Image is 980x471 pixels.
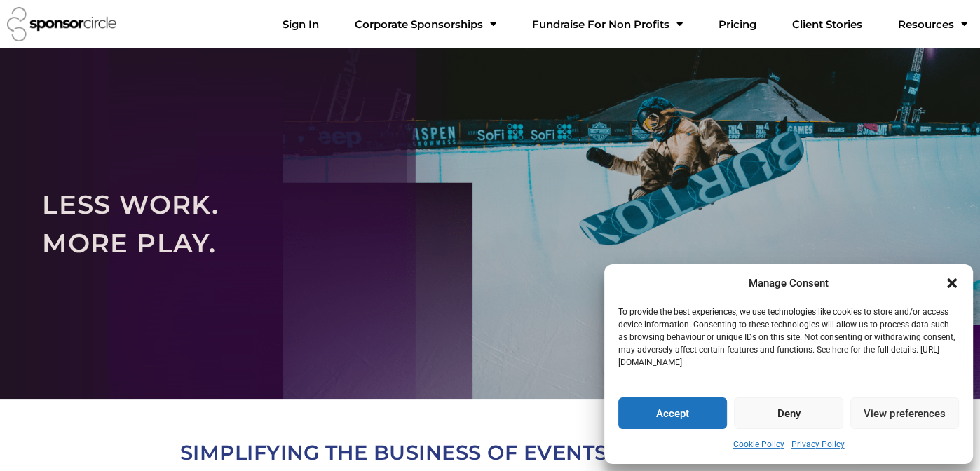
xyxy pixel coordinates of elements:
nav: Menu [271,11,979,39]
button: Deny [734,397,843,429]
p: To provide the best experiences, we use technologies like cookies to store and/or access device i... [618,306,958,369]
div: Manage Consent [749,275,829,292]
a: Fundraise For Non ProfitsMenu Toggle [521,11,694,39]
button: Accept [618,397,727,429]
a: Resources [887,11,979,39]
button: View preferences [850,397,959,429]
a: Privacy Policy [791,436,845,453]
a: Pricing [707,11,768,39]
a: Cookie Policy [733,436,784,453]
div: Close dialogue [945,276,959,290]
h2: SIMPLIFYING THE BUSINESS OF EVENTS & SPORTS TEAMS [97,435,883,470]
a: Sign In [271,11,330,39]
a: Corporate SponsorshipsMenu Toggle [343,11,508,39]
h2: LESS WORK. MORE PLAY. [42,185,938,263]
a: Client Stories [781,11,873,39]
img: Sponsor Circle logo [7,7,116,41]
